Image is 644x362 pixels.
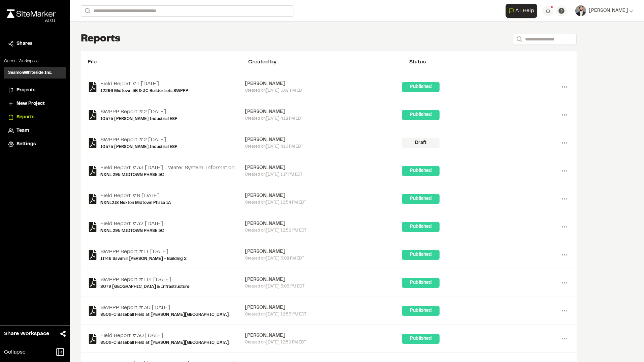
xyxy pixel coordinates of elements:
[402,138,440,148] div: Draft
[100,304,229,312] a: SWPPP Report #30 [DATE]
[17,40,32,48] span: Shares
[245,136,402,144] div: [PERSON_NAME]
[100,172,234,178] a: NXNL 295 MIDTOWN PHASE 3C
[248,58,409,66] div: Created by
[402,166,440,176] div: Published
[245,276,402,283] div: [PERSON_NAME]
[100,88,188,94] a: 12296 Midtown 3B & 3C Builder Lots SWPPP
[81,5,93,17] button: Search
[100,248,187,256] a: SWPPP Report #11 [DATE]
[245,248,402,255] div: [PERSON_NAME]
[100,284,189,290] a: 8079 [GEOGRAPHIC_DATA] & Infrastructure
[245,220,402,228] div: [PERSON_NAME]
[100,256,187,262] a: 11746 Sawmill [PERSON_NAME] - Building 2
[7,18,56,24] div: Oh geez...please don't...
[245,116,402,122] div: Created on [DATE] 4:18 PM EDT
[402,334,440,344] div: Published
[4,58,66,64] p: Current Workspace
[8,127,62,134] a: Team
[4,348,26,356] span: Collapse
[100,276,189,284] a: SWPPP Report #114 [DATE]
[88,58,248,66] div: File
[513,34,525,45] button: Search
[8,87,62,94] a: Projects
[589,7,628,14] span: [PERSON_NAME]
[245,228,402,234] div: Created on [DATE] 12:52 PM EDT
[506,4,537,18] button: Open AI Assistant
[245,311,402,318] div: Created on [DATE] 12:55 PM EDT
[100,332,229,340] a: Field Report #30 [DATE]
[245,332,402,339] div: [PERSON_NAME]
[100,144,178,150] a: 10575 [PERSON_NAME] Industrial ESP
[100,200,171,206] a: NXNL218 Nexton Midtown Phase 1A
[8,141,62,148] a: Settings
[245,339,402,345] div: Created on [DATE] 12:59 PM EDT
[81,32,121,46] h1: Reports
[245,283,402,290] div: Created on [DATE] 5:05 PM EDT
[4,330,49,338] span: Share Workspace
[402,82,440,92] div: Published
[8,70,52,76] h3: SeamonWhiteside Inc.
[100,136,178,144] a: SWPPP Report #2 [DATE]
[402,306,440,316] div: Published
[100,108,178,116] a: SWPPP Report #2 [DATE]
[17,87,35,94] span: Projects
[7,9,56,18] img: rebrand.png
[409,58,570,66] div: Status
[245,108,402,116] div: [PERSON_NAME]
[17,141,36,148] span: Settings
[17,114,34,121] span: Reports
[506,4,540,18] div: Open AI Assistant
[245,255,402,262] div: Created on [DATE] 5:08 PM EDT
[100,220,164,228] a: Field Report #32 [DATE]
[245,304,402,311] div: [PERSON_NAME]
[8,40,62,48] a: Shares
[245,164,402,172] div: [PERSON_NAME]
[402,194,440,204] div: Published
[100,192,171,200] a: Field Report #8 [DATE]
[245,144,402,150] div: Created on [DATE] 4:16 PM EDT
[575,5,586,16] img: User
[402,110,440,120] div: Published
[100,164,234,172] a: Field Report #33 [DATE] - Water System Information
[245,80,402,88] div: [PERSON_NAME]
[8,100,62,108] a: New Project
[245,192,402,200] div: [PERSON_NAME]
[245,200,402,206] div: Created on [DATE] 12:54 PM EDT
[100,312,229,318] a: 8509-C Baseball Field at [PERSON_NAME][GEOGRAPHIC_DATA].
[402,222,440,232] div: Published
[100,228,164,234] a: NXNL 295 MIDTOWN PHASE 3C
[515,7,534,15] span: AI Help
[100,80,188,88] a: Field Report #1 [DATE]
[245,88,402,94] div: Created on [DATE] 5:07 PM EDT
[17,127,29,134] span: Team
[8,114,62,121] a: Reports
[575,5,633,16] button: [PERSON_NAME]
[245,172,402,178] div: Created on [DATE] 1:17 PM EDT
[402,278,440,288] div: Published
[402,250,440,260] div: Published
[100,340,229,346] a: 8509-C Baseball Field at [PERSON_NAME][GEOGRAPHIC_DATA].
[100,116,178,122] a: 10575 [PERSON_NAME] Industrial ESP
[17,100,45,108] span: New Project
